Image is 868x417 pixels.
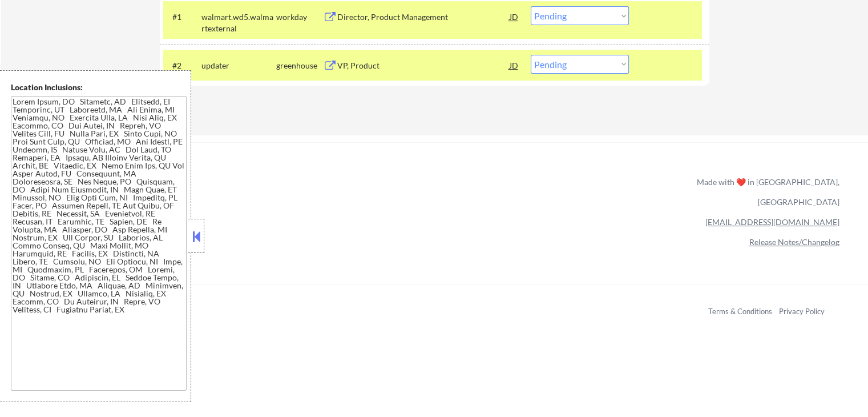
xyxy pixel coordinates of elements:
a: Terms & Conditions [708,307,772,316]
a: Privacy Policy [779,307,825,316]
div: Director, Product Management [337,11,510,23]
div: workday [276,11,323,23]
div: greenhouse [276,60,323,71]
div: Location Inclusions: [11,82,187,93]
div: JD [508,55,520,75]
a: Refer & earn free applications 👯‍♀️ [23,188,458,200]
div: Made with ❤️ in [GEOGRAPHIC_DATA], [GEOGRAPHIC_DATA] [692,172,839,212]
div: #2 [172,60,192,71]
a: [EMAIL_ADDRESS][DOMAIN_NAME] [705,217,839,227]
div: JD [508,6,520,27]
div: VP, Product [337,60,510,71]
div: updater [201,60,276,71]
a: Release Notes/Changelog [749,237,839,247]
div: walmart.wd5.walmartexternal [201,11,276,34]
div: #1 [172,11,192,23]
